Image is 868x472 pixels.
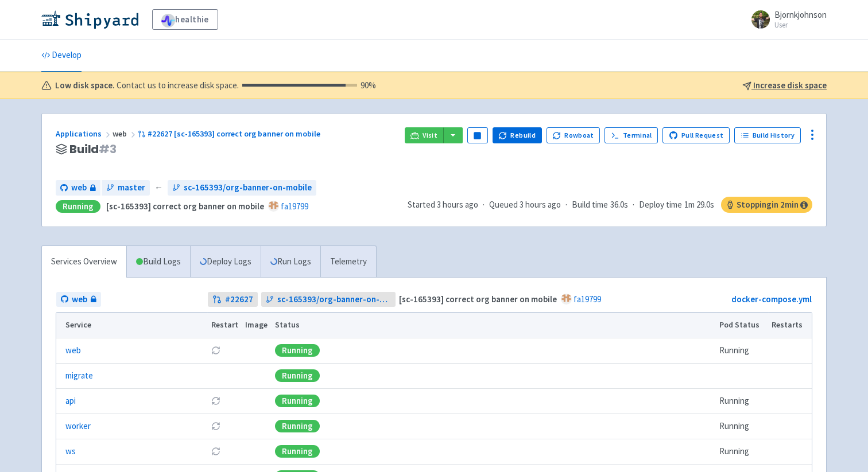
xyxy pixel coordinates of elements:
[242,79,376,92] div: 90 %
[56,200,100,213] div: Running
[774,9,827,20] span: Bjornkjohnson
[261,292,396,307] a: sc-165393/org-banner-on-mobile
[152,9,218,30] a: healthie
[272,313,716,338] th: Status
[168,180,316,196] a: sc-165393/org-banner-on-mobile
[72,293,87,306] span: web
[106,201,264,212] strong: [sc-165393] correct org banner on mobile
[281,201,308,212] a: fa19799
[211,422,220,431] button: Restart pod
[55,79,115,92] b: Low disk space.
[493,127,542,143] button: Rebuild
[190,246,261,278] a: Deploy Logs
[662,127,730,143] a: Pull Request
[753,80,827,91] u: Increase disk space
[138,128,322,139] a: #22627 [sc-165393] correct org banner on mobile
[734,127,801,143] a: Build History
[56,292,101,307] a: web
[275,395,320,407] div: Running
[277,293,392,306] span: sc-165393/org-banner-on-mobile
[71,181,87,194] span: web
[275,344,320,357] div: Running
[320,246,376,278] a: Telemetry
[56,180,100,196] a: web
[154,181,163,194] span: ←
[208,292,258,307] a: #22627
[56,313,207,338] th: Service
[745,10,827,29] a: Bjornkjohnson User
[405,127,444,143] a: Visit
[684,198,714,212] span: 1m 29.0s
[520,199,561,210] time: 3 hours ago
[774,21,827,29] small: User
[261,246,320,278] a: Run Logs
[604,127,658,143] a: Terminal
[716,338,768,363] td: Running
[275,369,320,382] div: Running
[242,313,272,338] th: Image
[118,181,145,194] span: master
[610,198,628,212] span: 36.0s
[211,396,220,405] button: Restart pod
[56,128,113,139] a: Applications
[721,197,812,213] span: Stopping in 2 min
[117,79,376,92] span: Contact us to increase disk space.
[423,131,437,140] span: Visit
[467,127,488,143] button: Pause
[42,246,126,278] a: Services Overview
[102,180,150,196] a: master
[573,294,601,305] a: fa19799
[408,197,812,213] div: · · ·
[768,313,812,338] th: Restarts
[65,395,76,408] a: api
[65,445,76,458] a: ws
[65,344,81,357] a: web
[41,40,82,72] a: Develop
[275,420,320,432] div: Running
[65,420,91,433] a: worker
[408,199,478,210] span: Started
[547,127,600,143] button: Rowboat
[207,313,242,338] th: Restart
[399,294,557,305] strong: [sc-165393] correct org banner on mobile
[572,198,608,212] span: Build time
[275,445,320,458] div: Running
[113,128,138,139] span: web
[41,10,138,29] img: Shipyard logo
[211,346,220,355] button: Restart pod
[127,246,190,278] a: Build Logs
[225,293,253,306] strong: # 22627
[99,141,117,157] span: # 3
[69,143,117,156] span: Build
[716,388,768,414] td: Running
[184,181,312,194] span: sc-165393/org-banner-on-mobile
[489,199,561,210] span: Queued
[716,313,768,338] th: Pod Status
[731,294,812,305] a: docker-compose.yml
[65,369,93,383] a: migrate
[437,199,478,210] time: 3 hours ago
[639,198,682,212] span: Deploy time
[716,439,768,464] td: Running
[211,447,220,456] button: Restart pod
[716,414,768,439] td: Running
